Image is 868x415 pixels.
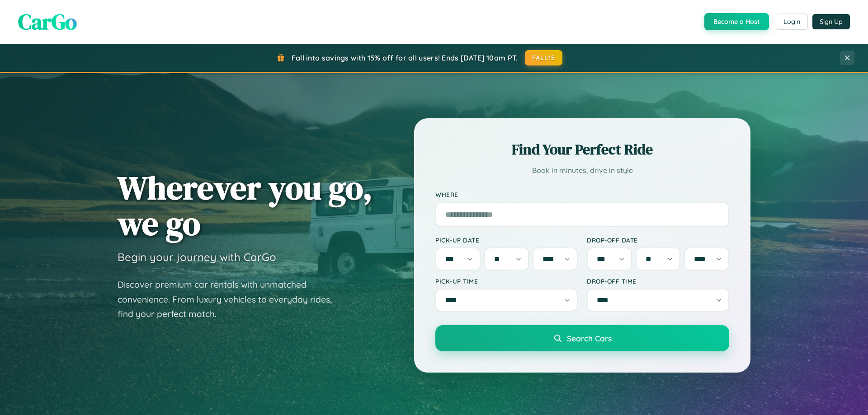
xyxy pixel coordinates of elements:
h3: Begin your journey with CarGo [118,250,276,264]
button: Become a Host [704,13,769,30]
p: Book in minutes, drive in style [435,164,729,177]
h2: Find Your Perfect Ride [435,140,729,159]
p: Discover premium car rentals with unmatched convenience. From luxury vehicles to everyday rides, ... [118,277,344,322]
label: Pick-up Date [435,236,578,244]
span: CarGo [18,7,77,37]
span: Search Cars [567,333,612,343]
label: Where [435,191,729,198]
button: Login [776,14,808,30]
h1: Wherever you go, we go [118,170,373,241]
button: Sign Up [812,14,850,29]
button: FALL15 [525,50,563,65]
label: Pick-up Time [435,277,578,285]
button: Search Cars [435,325,729,351]
span: Fall into savings with 15% off for all users! Ends [DATE] 10am PT. [292,53,518,62]
label: Drop-off Time [587,277,729,285]
label: Drop-off Date [587,236,729,244]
